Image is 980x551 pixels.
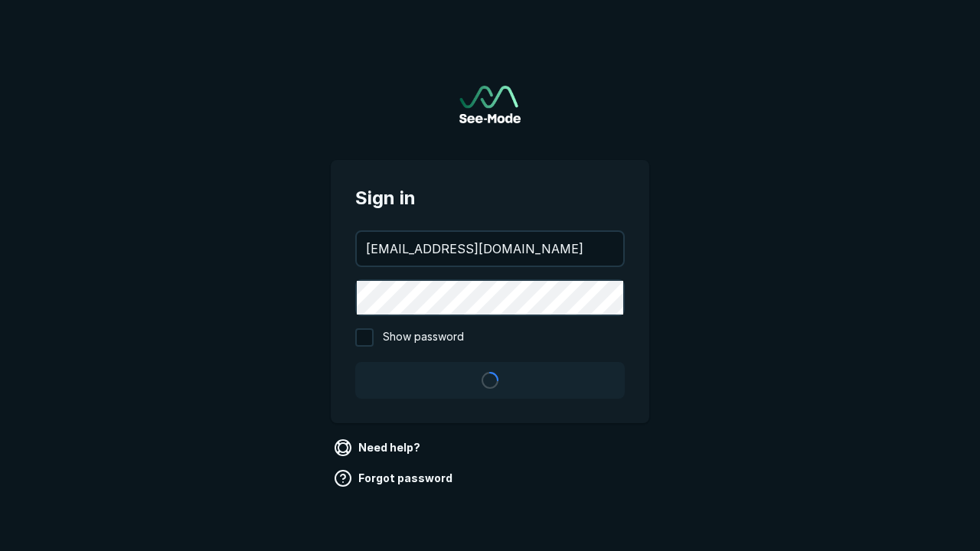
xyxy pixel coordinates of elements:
span: Sign in [355,184,625,212]
input: your@email.com [357,232,623,266]
a: Go to sign in [459,86,521,123]
span: Show password [383,328,464,347]
img: See-Mode Logo [459,86,521,123]
a: Need help? [331,435,426,460]
a: Forgot password [331,466,459,491]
